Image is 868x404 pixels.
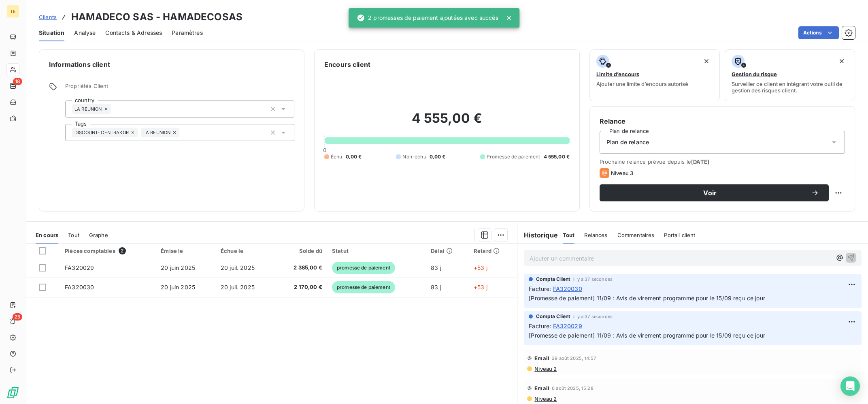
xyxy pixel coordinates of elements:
[609,190,811,196] span: Voir
[323,147,326,153] span: 0
[552,356,596,361] span: 29 août 2025, 14:57
[584,232,607,238] span: Relances
[39,29,64,37] span: Situation
[596,81,688,87] span: Ajouter une limite d’encours autorisé
[280,264,322,272] span: 2 385,00 €
[65,264,94,271] span: FA320029
[39,14,57,20] span: Clients
[474,264,487,271] span: +53 j
[221,264,255,271] span: 20 juil. 2025
[553,284,582,293] span: FA320030
[534,385,549,391] span: Email
[600,184,829,201] button: Voir
[161,284,195,291] span: 20 juin 2025
[68,232,79,238] span: Tout
[280,283,322,291] span: 2 170,00 €
[529,295,765,301] span: [Promesse de paiement] 11/09 : Avis de virement programmé pour le 15/09 reçu ce jour
[431,284,441,291] span: 83 j
[221,248,270,254] div: Échue le
[725,49,855,101] button: Gestion du risqueSurveiller ce client en intégrant votre outil de gestion des risques client.
[332,281,395,293] span: promesse de paiement
[431,248,464,254] div: Délai
[617,232,655,238] span: Commentaires
[105,29,162,37] span: Contacts & Adresses
[600,116,845,126] h6: Relance
[65,284,94,291] span: FA320030
[13,78,22,85] span: 18
[529,332,765,339] span: [Promesse de paiement] 11/09 : Avis de virement programmé pour le 15/09 reçu ce jour
[529,284,551,293] span: Facture :
[536,276,570,283] span: Compta Client
[611,170,633,176] span: Niveau 3
[563,232,575,238] span: Tout
[221,284,255,291] span: 20 juil. 2025
[143,130,171,135] span: LA REUNION
[111,105,117,113] input: Ajouter une valeur
[179,129,186,136] input: Ajouter une valeur
[74,29,96,37] span: Analyse
[589,49,720,101] button: Limite d’encoursAjouter une limite d’encours autorisé
[534,366,557,372] span: Niveau 2
[544,153,570,160] span: 4 555,00 €
[529,322,551,330] span: Facture :
[119,247,126,254] span: 2
[6,386,19,399] img: Logo LeanPay
[732,81,848,94] span: Surveiller ce client en intégrant votre outil de gestion des risques client.
[664,232,695,238] span: Portail client
[534,395,557,402] span: Niveau 2
[798,26,839,39] button: Actions
[74,107,102,111] span: LA REUNION
[840,376,860,396] div: Open Intercom Messenger
[553,322,582,330] span: FA320029
[74,130,129,135] span: DISCOUNT- CENTRAKOR
[89,232,108,238] span: Graphe
[573,314,613,319] span: il y a 37 secondes
[474,248,512,254] div: Retard
[536,313,570,320] span: Compta Client
[324,60,370,69] h6: Encours client
[487,153,540,160] span: Promesse de paiement
[691,158,709,165] span: [DATE]
[430,153,446,160] span: 0,00 €
[402,153,426,160] span: Non-échu
[161,264,195,271] span: 20 juin 2025
[346,153,362,160] span: 0,00 €
[39,13,57,21] a: Clients
[172,29,203,37] span: Paramètres
[71,10,243,24] h3: HAMADECO SAS - HAMADECOSAS
[49,60,294,69] h6: Informations client
[534,355,549,361] span: Email
[517,230,558,240] h6: Historique
[357,11,498,25] div: 2 promesses de paiement ajoutées avec succès
[474,284,487,291] span: +53 j
[161,248,211,254] div: Émise le
[596,71,639,77] span: Limite d’encours
[280,248,322,254] div: Solde dû
[600,158,845,165] span: Prochaine relance prévue depuis le
[331,153,343,160] span: Échu
[732,71,777,77] span: Gestion du risque
[431,264,441,271] span: 83 j
[573,277,613,282] span: il y a 37 secondes
[65,247,151,254] div: Pièces comptables
[332,248,421,254] div: Statut
[606,138,649,146] span: Plan de relance
[36,232,58,238] span: En cours
[552,386,594,391] span: 6 août 2025, 15:28
[65,83,294,94] span: Propriétés Client
[13,313,22,321] span: 25
[6,5,19,18] div: TE
[332,262,395,274] span: promesse de paiement
[324,110,570,135] h2: 4 555,00 €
